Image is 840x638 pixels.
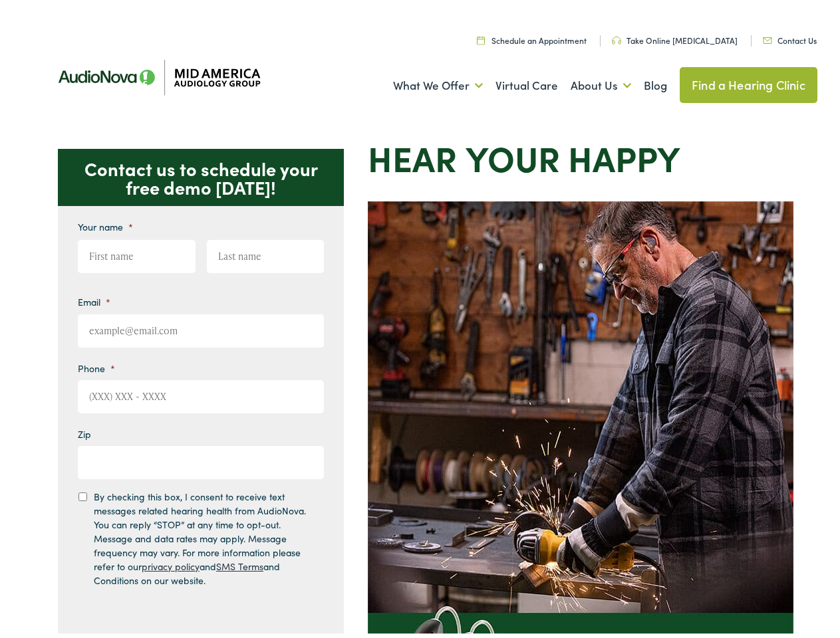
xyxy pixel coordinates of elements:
[393,57,483,106] a: What We Offer
[680,63,817,99] a: Find a Hearing Clinic
[207,236,325,269] input: Last name
[78,310,324,344] input: example@email.com
[571,57,631,106] a: About Us
[78,292,110,304] label: Email
[142,556,200,569] a: privacy policy
[78,217,133,229] label: Your name
[644,57,667,106] a: Blog
[612,31,738,42] a: Take Online [MEDICAL_DATA]
[477,32,485,41] img: utility icon
[763,31,817,42] a: Contact Us
[94,486,312,584] label: By checking this box, I consent to receive text messages related hearing health from AudioNova. Y...
[477,31,587,42] a: Schedule an Appointment
[763,33,772,40] img: utility icon
[78,424,91,436] label: Zip
[216,556,263,569] a: SMS Terms
[495,57,558,106] a: Virtual Care
[78,358,115,370] label: Phone
[78,236,196,269] input: First name
[466,129,680,177] strong: your Happy
[368,129,457,177] strong: Hear
[58,145,344,202] p: Contact us to schedule your free demo [DATE]!
[612,33,621,41] img: utility icon
[78,376,324,409] input: (XXX) XXX - XXXX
